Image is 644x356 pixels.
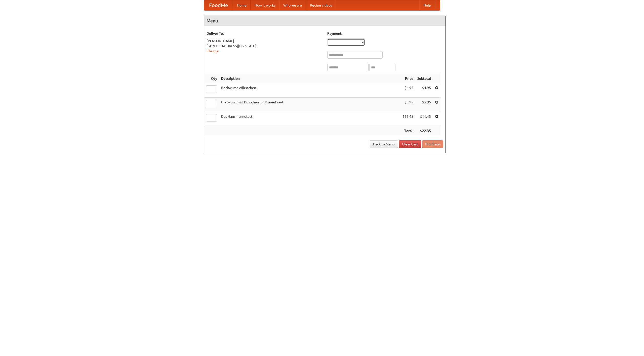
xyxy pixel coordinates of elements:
[370,140,398,148] a: Back to Menu
[204,74,219,83] th: Qty
[207,38,322,44] div: [PERSON_NAME]
[419,0,435,10] a: Help
[204,0,233,10] a: FoodMe
[207,49,219,53] a: Change
[415,126,433,136] th: $22.35
[219,74,400,83] th: Description
[251,0,279,10] a: How it works
[400,74,415,83] th: Price
[219,98,400,112] td: Bratwurst mit Brötchen und Sauerkraut
[400,112,415,126] td: $11.45
[233,0,251,10] a: Home
[306,0,336,10] a: Recipe videos
[400,83,415,98] td: $4.95
[415,83,433,98] td: $4.95
[327,31,443,36] h5: Payment:
[207,31,322,36] h5: Deliver To:
[415,112,433,126] td: $11.45
[399,140,421,148] a: Clear Cart
[422,140,443,148] button: Purchase
[204,16,446,26] h4: Menu
[400,126,415,136] th: Total:
[415,74,433,83] th: Subtotal
[279,0,306,10] a: Who we are
[219,83,400,98] td: Bockwurst Würstchen
[219,112,400,126] td: Das Hausmannskost
[415,98,433,112] td: $5.95
[400,98,415,112] td: $5.95
[207,44,322,49] div: [STREET_ADDRESS][US_STATE]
